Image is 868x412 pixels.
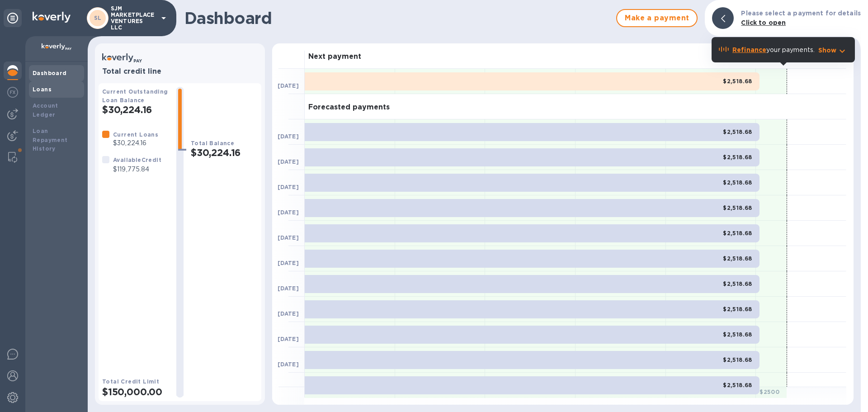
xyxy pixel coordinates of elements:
b: $2,518.68 [723,255,752,262]
b: $2,518.68 [723,230,752,237]
b: Click to open [741,19,786,26]
p: your payments. [732,45,815,55]
h1: Dashboard [184,9,612,28]
button: Make a payment [616,9,698,27]
b: [DATE] [278,260,299,266]
b: Current Loans [113,131,158,138]
b: [DATE] [278,361,299,368]
b: Current Outstanding Loan Balance [102,88,168,104]
b: [DATE] [278,82,299,89]
img: Logo [33,12,71,23]
b: [DATE] [278,234,299,241]
b: [DATE] [278,285,299,292]
p: Show [818,46,837,55]
b: Loans [33,86,52,93]
b: $2,518.68 [723,382,752,388]
b: $2,518.68 [723,356,752,363]
b: Total Credit Limit [102,378,159,385]
h2: $150,000.00 [102,386,169,398]
p: SJM MARKETPLACE VENTURES LLC [111,5,156,31]
b: Available Credit [113,156,161,163]
b: $2,518.68 [723,154,752,161]
b: Account Ledger [33,102,58,118]
b: Dashboard [33,70,67,76]
b: $2,518.68 [723,78,752,85]
b: [DATE] [278,158,299,165]
b: $2,518.68 [723,280,752,287]
b: Refinance [732,46,766,53]
h2: $30,224.16 [191,147,258,158]
b: [DATE] [278,336,299,342]
div: Unpin categories [4,9,22,27]
b: [DATE] [278,310,299,317]
button: Show [818,46,848,55]
b: $2,518.68 [723,204,752,211]
span: Make a payment [624,13,689,24]
b: $2,518.68 [723,331,752,338]
img: Foreign exchange [7,87,18,98]
p: $30,224.16 [113,138,158,148]
b: SL [94,14,102,21]
h3: Forecasted payments [308,103,390,112]
p: $119,775.84 [113,165,161,174]
b: [DATE] [278,209,299,216]
b: $2,518.68 [723,306,752,313]
b: $2,518.68 [723,179,752,186]
h3: Total credit line [102,67,258,76]
b: [DATE] [278,184,299,190]
h3: Next payment [308,52,361,61]
b: [DATE] [278,133,299,140]
h2: $30,224.16 [102,104,169,115]
b: Please select a payment for details [741,9,861,17]
b: Total Balance [191,140,234,147]
b: Loan Repayment History [33,128,68,152]
b: $2,518.68 [723,128,752,135]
